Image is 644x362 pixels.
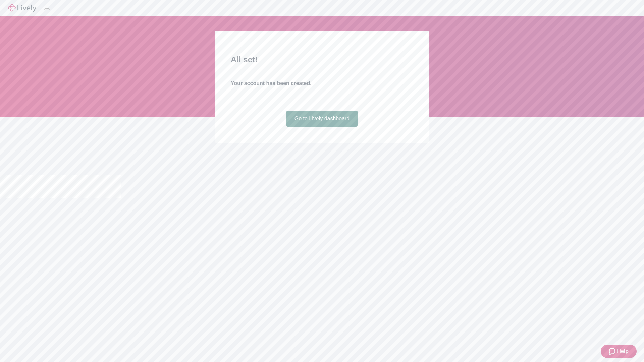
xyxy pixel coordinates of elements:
[231,79,413,87] h4: Your account has been created.
[44,8,50,10] button: Log out
[286,111,358,127] a: Go to Lively dashboard
[231,54,413,66] h2: All set!
[609,347,617,355] svg: Zendesk support icon
[617,347,629,355] span: Help
[8,4,36,12] img: Lively
[601,345,637,358] button: Zendesk support iconHelp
